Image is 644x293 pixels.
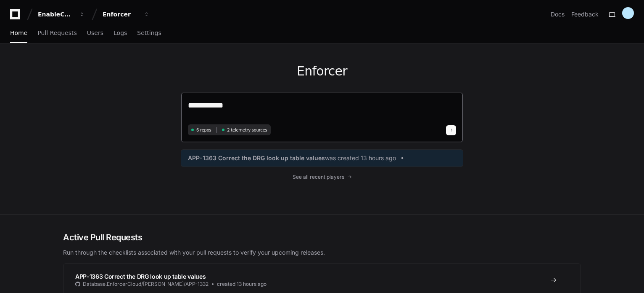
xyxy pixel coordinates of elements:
span: Logs [113,30,127,35]
h2: Active Pull Requests [63,231,581,243]
span: created 13 hours ago [217,281,267,288]
button: Feedback [571,10,599,19]
a: APP-1363 Correct the DRG look up table valueswas created 13 hours ago [188,154,456,162]
a: Logs [113,24,127,43]
a: Home [10,24,27,43]
h1: Enforcer [181,64,463,79]
div: EnableComp [38,10,74,19]
div: Enforcer [103,10,139,19]
span: 2 telemetry sources [227,127,267,133]
a: Docs [551,10,565,19]
span: See all recent players [293,174,344,180]
a: See all recent players [181,174,463,180]
span: 6 repos [196,127,211,133]
p: Run through the checklists associated with your pull requests to verify your upcoming releases. [63,248,581,257]
a: Users [87,24,103,43]
span: Home [10,30,27,35]
span: Database.EnforcerCloud/[PERSON_NAME]/APP-1332 [83,281,209,288]
a: Settings [137,24,161,43]
a: Pull Requests [37,24,77,43]
span: APP-1363 Correct the DRG look up table values [188,154,325,162]
span: Settings [137,30,161,35]
button: Enforcer [99,7,153,22]
span: Users [87,30,103,35]
span: was created 13 hours ago [325,154,396,162]
button: EnableComp [34,7,88,22]
span: Pull Requests [37,30,77,35]
span: APP-1363 Correct the DRG look up table values [75,273,206,280]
